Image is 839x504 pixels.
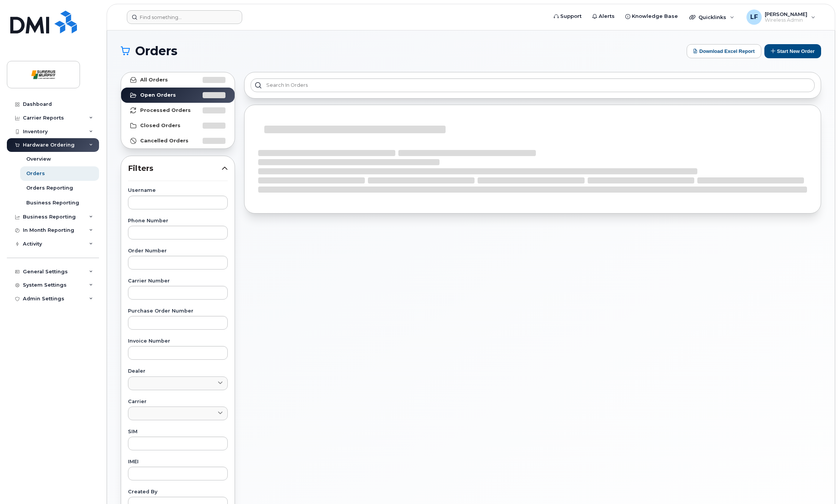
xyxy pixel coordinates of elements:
a: All Orders [121,72,235,88]
label: Phone Number [128,219,228,223]
label: Invoice Number [128,339,228,344]
label: Order Number [128,249,228,254]
a: Cancelled Orders [121,133,235,148]
button: Start New Order [764,44,821,58]
strong: Closed Orders [140,123,181,129]
a: Closed Orders [121,118,235,133]
label: Dealer [128,369,228,374]
span: Filters [128,163,222,174]
input: Search in orders [251,78,815,92]
label: Username [128,188,228,193]
span: Orders [135,45,177,57]
label: Carrier [128,399,228,404]
label: SIM [128,429,228,434]
label: Purchase Order Number [128,309,228,314]
label: Carrier Number [128,279,228,284]
strong: Cancelled Orders [140,138,189,144]
strong: All Orders [140,77,168,83]
strong: Processed Orders [140,107,191,113]
label: IMEI [128,459,228,464]
strong: Open Orders [140,92,176,98]
a: Processed Orders [121,103,235,118]
a: Open Orders [121,88,235,103]
label: Created By [128,490,228,494]
button: Download Excel Report [687,44,761,58]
